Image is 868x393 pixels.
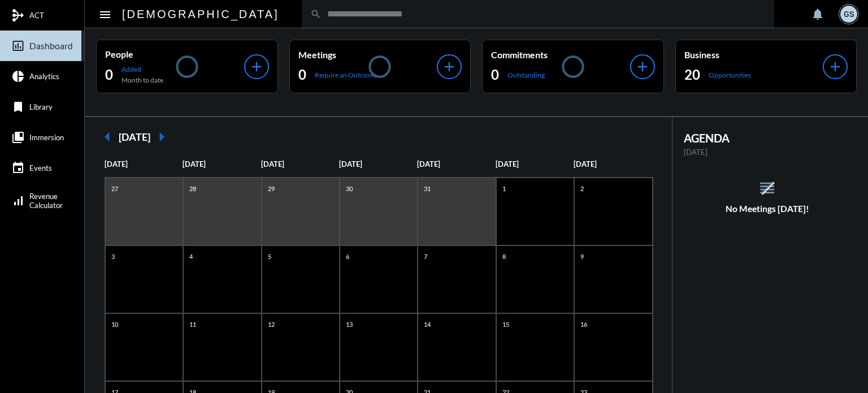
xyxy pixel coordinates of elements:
[343,184,355,193] p: 30
[684,49,823,60] p: Business
[310,8,322,20] mat-icon: search
[574,159,652,169] p: [DATE]
[29,192,63,210] span: Revenue Calculator
[343,252,352,261] p: 6
[108,319,121,329] p: 10
[840,6,857,23] div: GS
[29,41,73,51] span: Dashboard
[684,131,852,145] h2: AGENDA
[119,131,150,143] h2: [DATE]
[105,159,183,169] p: [DATE]
[827,59,843,75] mat-icon: add
[811,7,824,21] mat-icon: notifications
[11,8,25,22] mat-icon: mediation
[684,148,852,157] p: [DATE]
[98,8,112,21] mat-icon: Side nav toggle icon
[265,252,274,261] p: 5
[29,11,44,20] span: ACT
[11,39,25,53] mat-icon: insert_chart_outlined
[339,159,417,169] p: [DATE]
[108,184,121,193] p: 27
[29,133,64,142] span: Immersion
[29,72,59,81] span: Analytics
[417,159,495,169] p: [DATE]
[11,100,25,114] mat-icon: bookmark
[684,66,700,84] h2: 20
[122,5,279,23] h2: [DEMOGRAPHIC_DATA]
[578,184,587,193] p: 2
[496,159,574,169] p: [DATE]
[709,71,751,79] p: Opportunities
[29,102,53,111] span: Library
[186,319,199,329] p: 11
[186,252,196,261] p: 4
[500,184,509,193] p: 1
[96,126,119,148] mat-icon: arrow_left
[11,131,25,144] mat-icon: collections_bookmark
[500,252,509,261] p: 8
[183,159,261,169] p: [DATE]
[421,184,433,193] p: 31
[29,163,52,172] span: Events
[265,184,277,193] p: 29
[343,319,355,329] p: 13
[150,126,173,148] mat-icon: arrow_right
[11,70,25,83] mat-icon: pie_chart
[265,319,277,329] p: 12
[11,161,25,175] mat-icon: event
[758,179,776,197] mat-icon: reorder
[672,204,863,214] h5: No Meetings [DATE]!
[186,184,199,193] p: 28
[421,252,430,261] p: 7
[578,252,587,261] p: 9
[261,159,339,169] p: [DATE]
[421,319,433,329] p: 14
[108,252,118,261] p: 3
[500,319,512,329] p: 15
[11,194,25,208] mat-icon: signal_cellular_alt
[94,3,116,25] button: Toggle sidenav
[578,319,590,329] p: 16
